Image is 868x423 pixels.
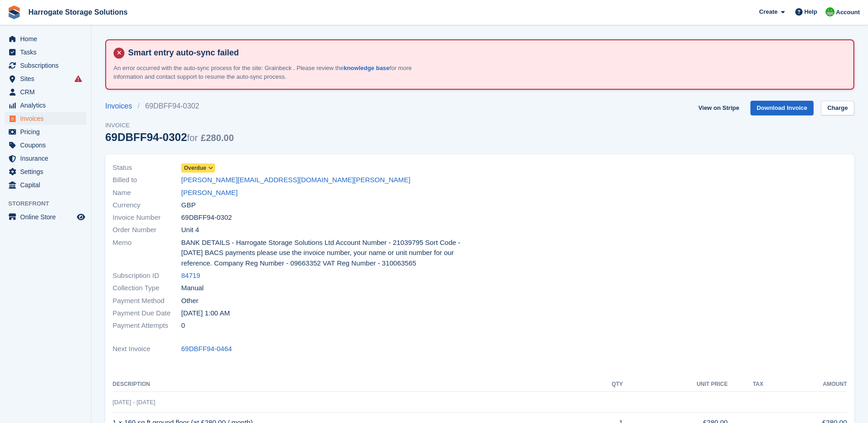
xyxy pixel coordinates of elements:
[20,99,75,112] span: Analytics
[20,86,75,98] span: CRM
[5,125,86,138] a: menu
[113,377,585,392] th: Description
[75,211,86,222] a: Preview store
[181,308,230,319] time: 2025-07-02 00:00:00 UTC
[113,271,181,281] span: Subscription ID
[5,165,86,178] a: menu
[20,125,75,138] span: Pricing
[105,131,234,143] div: 69DBFF94-0302
[5,179,86,191] a: menu
[113,344,181,354] span: Next Invoice
[20,179,75,191] span: Capital
[105,101,138,112] a: Invoices
[763,377,847,392] th: Amount
[113,200,181,211] span: Currency
[181,271,200,281] a: 84719
[75,75,82,82] i: Smart entry sync failures have occurred
[20,165,75,178] span: Settings
[20,72,75,85] span: Sites
[181,320,185,331] span: 0
[20,139,75,152] span: Coupons
[20,211,75,223] span: Online Store
[5,46,86,59] a: menu
[836,8,860,17] span: Account
[113,399,155,406] span: [DATE] - [DATE]
[113,238,181,269] span: Memo
[105,101,234,112] nav: breadcrumbs
[7,5,21,19] img: stora-icon-8386f47178a22dfd0bd8f6a31ec36ba5ce8667c1dd55bd0f319d3a0aa187defe.svg
[124,48,846,58] h4: Smart entry auto-sync failed
[181,238,474,269] span: BANK DETAILS - Harrogate Storage Solutions Ltd Account Number - 21039795 Sort Code - [DATE] BACS ...
[8,199,91,208] span: Storefront
[181,200,196,211] span: GBP
[759,7,777,16] span: Create
[750,101,814,116] a: Download Invoice
[5,152,86,165] a: menu
[20,59,75,72] span: Subscriptions
[5,139,86,152] a: menu
[695,101,743,116] a: View on Stripe
[201,133,234,143] span: £280.00
[20,112,75,125] span: Invoices
[5,59,86,72] a: menu
[181,188,237,198] a: [PERSON_NAME]
[105,121,234,130] span: Invoice
[5,211,86,223] a: menu
[585,377,623,392] th: QTY
[20,152,75,165] span: Insurance
[181,283,204,293] span: Manual
[187,133,198,143] span: for
[344,65,389,71] a: knowledge base
[113,320,181,331] span: Payment Attempts
[5,99,86,112] a: menu
[181,296,199,306] span: Other
[25,5,131,20] a: Harrogate Storage Solutions
[181,163,215,173] a: Overdue
[728,377,763,392] th: Tax
[821,101,854,116] a: Charge
[113,175,181,185] span: Billed to
[113,212,181,223] span: Invoice Number
[113,188,181,198] span: Name
[113,308,181,319] span: Payment Due Date
[113,296,181,306] span: Payment Method
[181,212,232,223] span: 69DBFF94-0302
[113,163,181,173] span: Status
[113,283,181,293] span: Collection Type
[181,225,199,235] span: Unit 4
[804,7,817,16] span: Help
[113,64,434,81] p: An error occurred with the auto-sync process for the site: Grainbeck . Please review the for more...
[5,33,86,45] a: menu
[181,175,410,185] a: [PERSON_NAME][EMAIL_ADDRESS][DOMAIN_NAME][PERSON_NAME]
[623,377,728,392] th: Unit Price
[113,225,181,235] span: Order Number
[5,72,86,85] a: menu
[825,7,835,16] img: Lee and Michelle Depledge
[20,46,75,59] span: Tasks
[5,86,86,98] a: menu
[184,164,206,172] span: Overdue
[20,33,75,45] span: Home
[181,344,232,354] a: 69DBFF94-0464
[5,112,86,125] a: menu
